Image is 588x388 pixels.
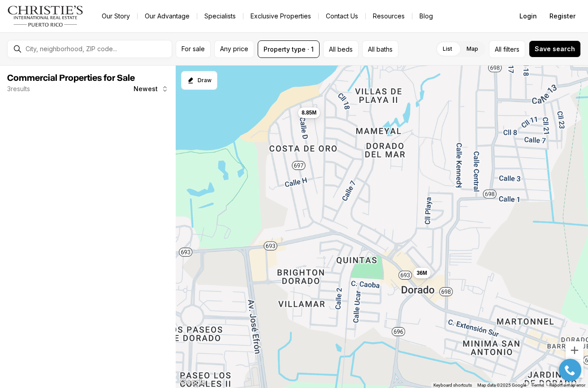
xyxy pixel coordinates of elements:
span: Register [549,13,575,20]
img: logo [7,5,84,27]
a: Exclusive Properties [243,10,318,22]
span: Any price [220,45,248,53]
a: Report a map error [549,383,585,388]
label: List [436,41,459,57]
a: Blog [412,10,440,22]
button: Zoom in [566,341,584,359]
a: Our Advantage [138,10,197,22]
a: Specialists [197,10,243,22]
button: All beds [323,40,359,58]
span: Save search [535,45,575,53]
span: 8.85M [302,109,316,116]
button: 36M [413,267,431,278]
button: For sale [176,40,211,58]
button: Property type · 1 [258,40,320,58]
button: Contact Us [319,10,365,22]
span: filters [503,44,519,54]
button: All baths [362,40,398,58]
a: Terms (opens in new tab) [532,383,544,388]
span: 36M [417,269,427,276]
button: 8.85M [298,107,320,118]
label: Map [459,41,485,57]
span: Map data ©2025 Google [477,383,526,388]
button: Any price [214,40,254,58]
span: Commercial Properties for Sale [7,74,135,83]
button: Newest [128,80,174,98]
button: Save search [529,40,581,57]
button: Start drawing [181,71,217,90]
button: Login [514,7,542,25]
span: For sale [182,45,205,53]
span: Newest [134,85,158,93]
span: All [495,44,502,54]
p: 3 results [7,85,30,93]
a: Our Story [95,10,137,22]
a: Resources [366,10,412,22]
button: Register [544,7,581,25]
button: Allfilters [489,40,525,58]
span: Login [519,13,537,20]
